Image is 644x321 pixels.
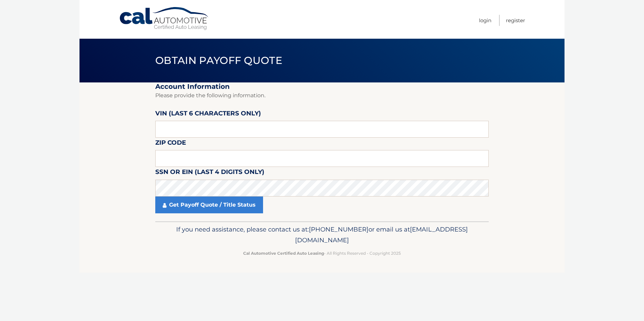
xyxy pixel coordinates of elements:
span: [PHONE_NUMBER] [309,225,368,233]
span: Obtain Payoff Quote [155,54,282,67]
p: Please provide the following information. [155,91,489,100]
a: Register [506,15,525,26]
a: Get Payoff Quote / Title Status [155,197,263,213]
a: Cal Automotive [119,7,210,31]
strong: Cal Automotive Certified Auto Leasing [243,251,324,256]
p: - All Rights Reserved - Copyright 2025 [160,250,484,257]
p: If you need assistance, please contact us at: or email us at [160,224,484,246]
label: SSN or EIN (last 4 digits only) [155,167,264,179]
h2: Account Information [155,82,489,91]
label: Zip Code [155,138,186,150]
label: VIN (last 6 characters only) [155,108,261,121]
a: Login [479,15,491,26]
